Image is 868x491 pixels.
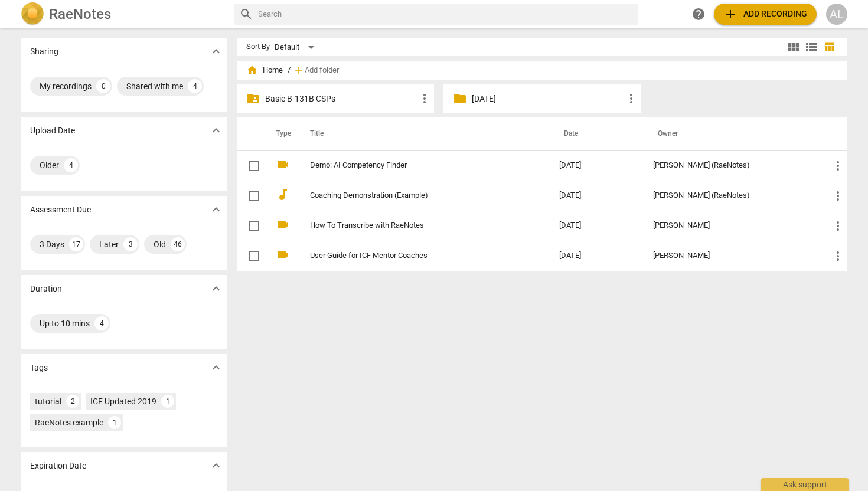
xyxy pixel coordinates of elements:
div: Older [40,159,59,171]
span: Add recording [723,7,807,21]
div: [PERSON_NAME] (RaeNotes) [653,191,812,200]
th: Date [550,117,644,150]
span: more_vert [831,159,845,173]
a: LogoRaeNotes [21,2,225,26]
button: AL [826,4,847,25]
span: home [246,64,258,76]
span: more_vert [624,91,638,106]
span: table_chart [824,41,835,53]
div: 2 [66,395,79,408]
div: [PERSON_NAME] (RaeNotes) [653,161,812,170]
div: [PERSON_NAME] [653,251,812,260]
span: expand_more [209,202,223,217]
th: Type [266,117,296,150]
input: Search [258,5,634,24]
div: 4 [64,158,78,172]
div: Shared with me [126,80,183,92]
span: more_vert [831,249,845,263]
th: Owner [644,117,821,150]
div: 3 [123,237,138,251]
span: search [239,7,253,21]
span: expand_more [209,44,223,58]
button: Show more [207,201,225,218]
span: more_vert [417,91,432,106]
div: 1 [161,395,174,408]
span: expand_more [209,361,223,375]
div: Ask support [761,478,849,491]
button: Tile view [785,38,802,56]
p: Assessment Due [30,204,91,216]
div: Sort By [246,42,270,51]
div: 4 [188,79,202,93]
span: videocam [276,218,290,232]
div: Up to 10 mins [40,317,90,329]
span: view_list [804,40,818,54]
p: Upload Date [30,125,75,137]
div: 46 [171,237,185,251]
h2: RaeNotes [49,6,111,22]
td: [DATE] [550,181,644,211]
td: [DATE] [550,211,644,241]
div: 0 [96,79,110,93]
button: List view [802,38,820,56]
span: help [691,7,706,21]
span: / [288,66,291,75]
div: 17 [69,237,83,251]
p: Sharing [30,45,58,58]
button: Table view [820,38,838,56]
span: more_vert [831,219,845,233]
button: Show more [207,122,225,139]
button: Show more [207,359,225,377]
button: Show more [207,42,225,60]
a: Coaching Demonstration (Example) [310,191,517,200]
div: My recordings [40,80,92,92]
div: Later [99,238,119,250]
div: tutorial [35,395,61,407]
a: Demo: AI Competency Finder [310,161,517,170]
a: How To Transcribe with RaeNotes [310,221,517,230]
span: expand_more [209,123,223,138]
span: Home [246,64,283,76]
a: User Guide for ICF Mentor Coaches [310,251,517,260]
img: Logo [21,2,44,26]
div: [PERSON_NAME] [653,221,812,230]
td: [DATE] [550,241,644,271]
span: folder_shared [246,91,260,106]
button: Show more [207,457,225,474]
div: Old [154,238,166,250]
div: 1 [108,416,121,429]
p: Basic B-131B CSPs [265,93,417,105]
a: Help [688,4,709,25]
span: expand_more [209,281,223,296]
div: ICF Updated 2019 [90,395,156,407]
p: September 2025 [472,93,624,105]
span: Add folder [305,66,339,75]
p: Duration [30,283,62,295]
span: view_module [787,40,801,54]
span: videocam [276,158,290,172]
div: 4 [94,316,109,330]
span: folder [453,91,467,106]
th: Title [296,117,550,150]
p: Tags [30,362,48,374]
button: Show more [207,280,225,297]
button: Upload [714,4,817,25]
span: add [293,64,305,76]
span: videocam [276,248,290,262]
span: audiotrack [276,188,290,202]
div: 3 Days [40,238,64,250]
span: expand_more [209,459,223,473]
span: add [723,7,738,21]
td: [DATE] [550,150,644,181]
div: Default [275,38,318,57]
p: Expiration Date [30,460,86,472]
span: more_vert [831,189,845,203]
div: RaeNotes example [35,417,103,428]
